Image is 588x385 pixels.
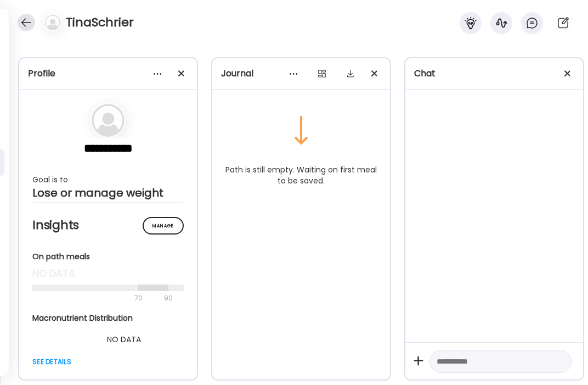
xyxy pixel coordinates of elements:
[32,186,184,199] div: Lose or manage weight
[32,313,216,324] div: Macronutrient Distribution
[45,15,60,30] img: bg-avatar-default.svg
[28,67,188,80] div: Profile
[66,14,134,31] h4: TinaSchrier
[221,67,381,80] div: Journal
[414,67,574,80] div: Chat
[143,217,184,235] div: Manage
[163,292,174,305] div: 90
[213,160,389,191] div: Path is still empty. Waiting on first meal to be saved.
[32,267,184,280] div: no data
[32,217,184,233] h2: Insights
[32,173,184,186] div: Goal is to
[32,251,184,263] div: On path meals
[92,104,125,137] img: bg-avatar-default.svg
[32,333,216,346] div: NO DATA
[32,292,161,305] div: 70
